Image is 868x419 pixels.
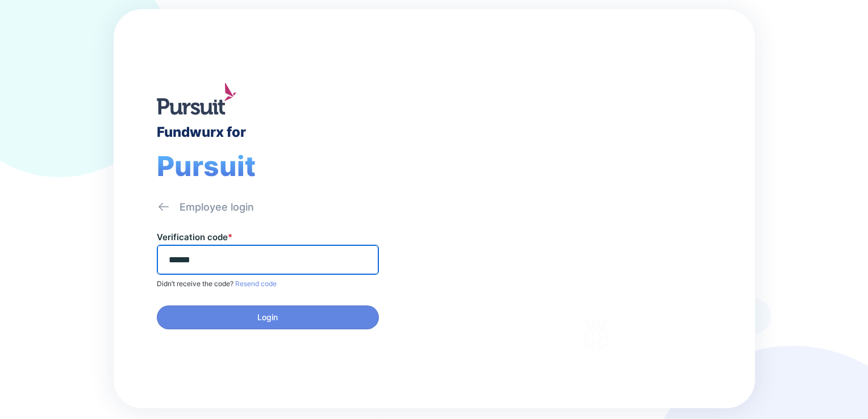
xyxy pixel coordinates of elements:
[157,305,379,329] button: Login
[499,175,629,202] div: Fundwurx
[157,279,233,288] span: Didn’t receive the code?
[157,124,246,140] div: Fundwurx for
[233,279,277,288] span: Resend code
[157,149,256,183] span: Pursuit
[157,232,232,242] label: Verification code
[499,225,694,257] div: Thank you for choosing Fundwurx as your partner in driving positive social impact!
[180,200,254,214] div: Employee login
[499,160,588,170] div: Welcome to
[157,83,236,115] img: logo.jpg
[257,312,278,323] span: Login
